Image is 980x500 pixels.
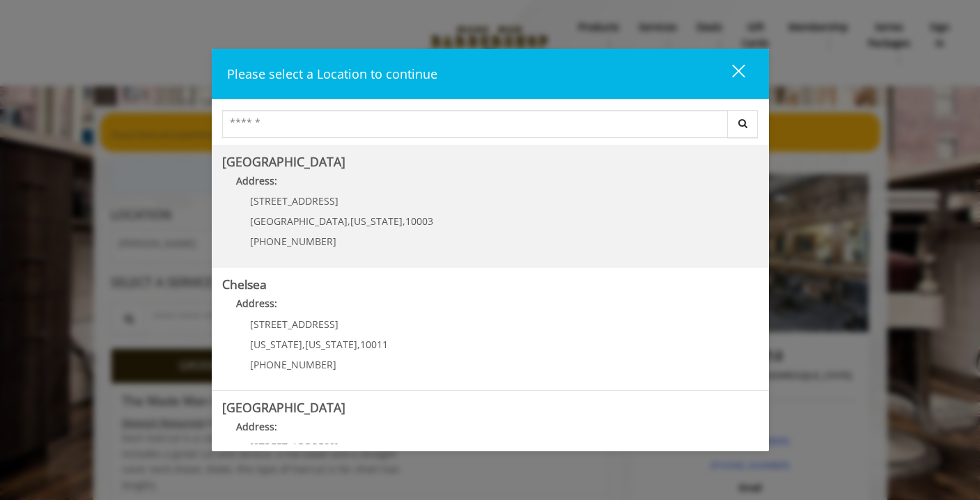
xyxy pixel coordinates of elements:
span: , [403,214,405,228]
div: close dialog [716,63,744,84]
span: , [357,338,360,351]
b: Address: [236,420,277,433]
b: Chelsea [222,276,267,292]
span: 10011 [360,338,388,351]
span: [PHONE_NUMBER] [250,235,336,248]
b: Address: [236,174,277,187]
i: Search button [735,118,751,128]
span: , [302,338,305,351]
span: 10003 [405,214,433,228]
b: Address: [236,297,277,310]
span: [US_STATE] [305,338,357,351]
span: [STREET_ADDRESS] [250,194,339,208]
span: [STREET_ADDRESS] [250,318,339,331]
div: Center Select [222,110,759,145]
span: [US_STATE] [250,338,302,351]
span: , [348,214,350,228]
b: [GEOGRAPHIC_DATA] [222,153,345,170]
span: [PHONE_NUMBER] [250,358,336,371]
b: [GEOGRAPHIC_DATA] [222,399,345,416]
input: Search Center [222,110,728,138]
span: [US_STATE] [350,214,403,228]
span: [GEOGRAPHIC_DATA] [250,214,348,228]
span: Please select a Location to continue [227,65,437,82]
button: close dialog [706,59,754,88]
